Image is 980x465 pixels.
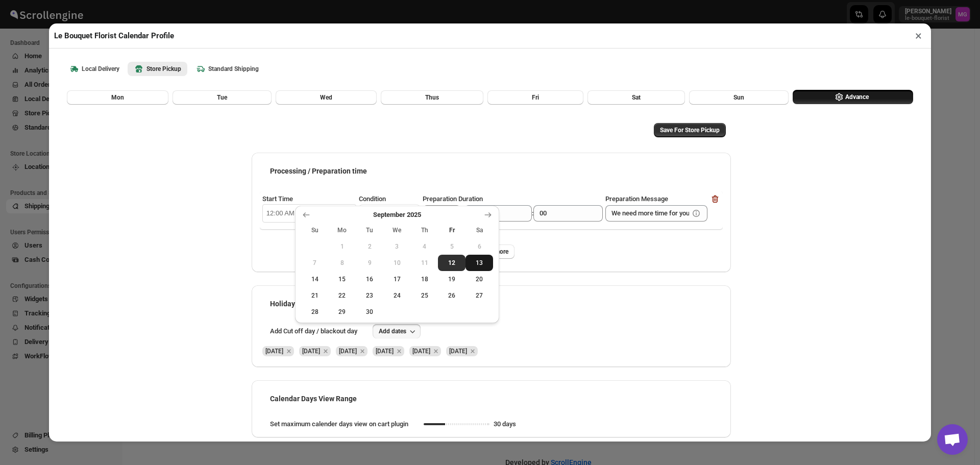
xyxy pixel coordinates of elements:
span: We [387,226,407,234]
button: Monday September 29 2025 [329,304,356,320]
input: Your message here [605,205,689,222]
div: Open chat [937,424,968,455]
span: 19 [442,275,461,283]
span: 7 [305,259,325,267]
button: Wednesday September 3 2025 [383,238,411,255]
th: Thursday [411,222,438,238]
button: Tuesday September 30 2025 [356,304,383,320]
button: Fri [487,90,583,105]
button: Monday September 15 2025 [329,271,356,287]
h5: Holidays / Blackout days [270,299,350,309]
h2: Le Bouquet Florist Calendar Profile [54,31,174,41]
span: Fr [442,226,461,234]
span: 13 [470,259,489,267]
span: 20 [470,275,489,283]
span: 29 [333,308,352,316]
button: Wednesday September 24 2025 [383,287,411,304]
button: Show next month, October 2025 [481,208,495,222]
span: Fri Nov 28 2025 [302,348,320,355]
button: Thursday September 18 2025 [411,271,438,287]
span: Condition [359,195,386,204]
span: 15 [333,275,352,283]
span: 24 [387,291,407,300]
th: Tuesday [356,222,383,238]
span: 16 [360,275,379,283]
span: Set maximum calender days view on cart plugin [260,419,419,429]
button: Thursday September 25 2025 [411,287,438,304]
button: Monday September 8 2025 [329,255,356,271]
span: Fri Sep 12 2025 [449,348,467,355]
button: Saturday September 20 2025 [465,271,493,287]
span: Save For Store Pickup [660,126,720,134]
button: Remove Thu Jan 01 2026 [395,347,404,356]
button: Remove Fri Sep 12 2025 [468,347,477,356]
button: Friday September 19 2025 [438,271,465,287]
h5: Calendar Days View Range [270,394,357,404]
h5: Processing / Preparation time [270,166,367,176]
p: Preparation Duration [423,194,483,205]
span: 9 [360,259,379,267]
button: Local delivery [63,62,126,76]
button: Store pickup [128,62,187,76]
button: Thus [381,90,483,105]
span: 22 [333,291,352,300]
button: Today Friday September 12 2025 [438,255,465,271]
button: Tuesday September 23 2025 [356,287,383,304]
button: Saturday September 27 2025 [465,287,493,304]
button: Wed [276,90,377,105]
span: Tu [360,226,379,234]
button: Saturday September 6 2025 [465,238,493,255]
th: Monday [329,222,356,238]
span: 27 [470,291,489,300]
span: 21 [305,291,325,300]
span: 18 [415,275,434,283]
button: Save For Store Pickup [654,123,726,137]
button: Tuesday September 9 2025 [356,255,383,271]
span: Thu Nov 27 2025 [265,348,283,355]
button: Sunday September 14 2025 [301,271,329,287]
button: Thursday September 11 2025 [411,255,438,271]
span: 1 [333,242,352,251]
b: Local Delivery [69,64,119,74]
span: 28 [305,308,325,316]
p: 30 days [494,419,516,429]
span: Sat [632,93,641,102]
button: Sat [587,90,685,105]
span: 12 [442,259,461,267]
span: Thus [425,93,439,102]
span: 6 [470,242,489,251]
span: Th [415,226,434,234]
button: Thursday September 4 2025 [411,238,438,255]
span: Mon [111,93,124,102]
button: Friday September 26 2025 [438,287,465,304]
th: Saturday [465,222,493,238]
span: Fri [532,93,539,102]
span: 3 [387,242,407,251]
button: × [911,29,926,43]
button: Tuesday September 2 2025 [356,238,383,255]
span: 2 [360,242,379,251]
button: Standard delivery [189,62,265,76]
th: Sunday [301,222,329,238]
button: Remove Thu Nov 27 2025 [284,347,293,356]
span: Tue [217,93,227,102]
span: 14 [305,275,325,283]
span: Su [305,226,325,234]
span: Sa [470,226,489,234]
button: Monday September 1 2025 [329,238,356,255]
span: 23 [360,291,379,300]
span: Thu Jan 01 2026 [376,348,394,355]
button: Tuesday September 16 2025 [356,271,383,287]
button: Sunday September 28 2025 [301,304,329,320]
th: Friday [438,222,465,238]
span: 10 [387,259,407,267]
span: Sun [733,93,744,102]
span: 26 [442,291,461,300]
span: Wed [320,93,332,102]
p: Preparation Message [605,194,668,205]
input: MM [533,205,588,222]
button: Saturday September 13 2025 [465,255,493,271]
b: Standard Shipping [195,64,259,74]
b: Store Pickup [134,64,181,74]
span: 8 [333,259,352,267]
